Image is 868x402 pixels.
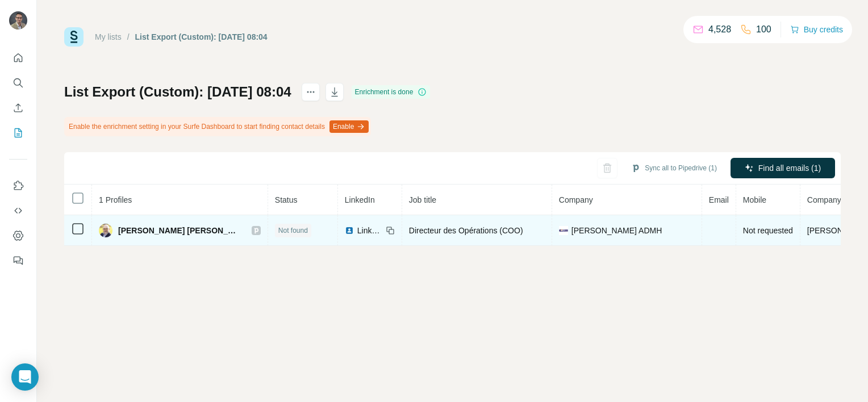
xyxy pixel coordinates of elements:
button: Search [9,73,27,93]
span: Find all emails (1) [758,162,821,174]
span: [PERSON_NAME] ADMH [571,225,662,236]
span: Email [709,195,729,204]
button: Enable [329,120,369,133]
div: Enable the enrichment setting in your Surfe Dashboard to start finding contact details [64,117,371,136]
div: Open Intercom Messenger [11,363,39,391]
button: Sync all to Pipedrive (1) [623,160,725,177]
p: 4,528 [708,23,731,36]
h1: List Export (Custom): [DATE] 08:04 [64,83,291,101]
button: Use Surfe API [9,200,27,221]
button: Feedback [9,250,27,271]
button: Buy credits [790,22,843,37]
span: [PERSON_NAME] [PERSON_NAME] [118,225,240,236]
p: 100 [756,23,771,36]
span: LinkedIn [357,225,382,236]
img: Avatar [99,224,112,237]
a: My lists [95,32,122,41]
span: Directeur des Opérations (COO) [409,226,523,235]
button: Quick start [9,48,27,68]
button: actions [302,83,320,101]
button: Use Surfe on LinkedIn [9,175,27,196]
span: Not requested [743,226,793,235]
button: My lists [9,123,27,143]
img: company-logo [559,226,568,235]
button: Find all emails (1) [731,158,835,178]
div: List Export (Custom): [DATE] 08:04 [135,31,268,43]
img: LinkedIn logo [345,226,354,235]
img: Avatar [9,11,27,30]
button: Enrich CSV [9,98,27,118]
span: Job title [409,195,436,204]
li: / [127,31,130,43]
button: Dashboard [9,225,27,246]
span: Mobile [743,195,766,204]
div: Enrichment is done [352,85,431,99]
span: 1 Profiles [99,195,132,204]
span: Status [275,195,298,204]
span: Company [559,195,593,204]
span: LinkedIn [345,195,375,204]
img: Surfe Logo [64,27,84,47]
span: Not found [278,225,308,236]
